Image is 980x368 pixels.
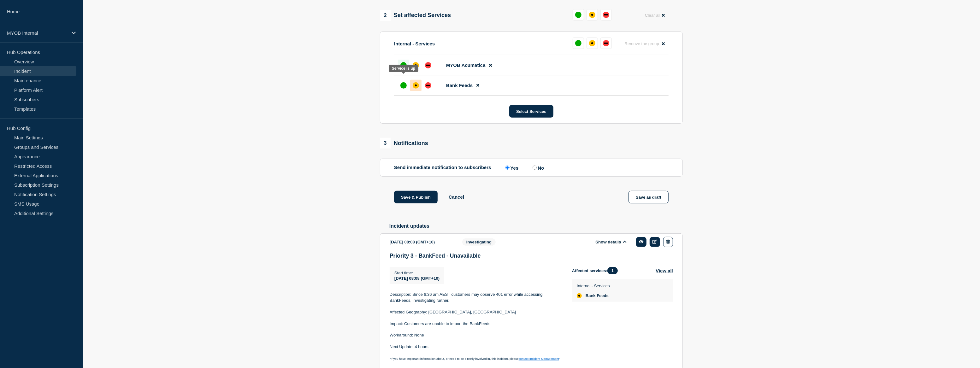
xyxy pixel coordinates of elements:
div: [DATE] 08:08 (GMT+10) [390,237,453,247]
div: Notifications [380,138,428,149]
div: affected [589,12,595,18]
div: down [603,40,609,46]
div: affected [577,293,582,298]
span: MYOB Acumatica [446,62,485,68]
button: affected [587,9,598,20]
button: Clear all [641,9,669,21]
p: Internal - Services [394,41,435,46]
button: View all [656,267,673,274]
h3: Priority 3 - BankFeed - Unavailable [390,253,673,259]
button: affected [587,38,598,49]
button: Cancel [449,194,464,200]
input: No [533,166,537,170]
p: Impact: Customers are unable to import the BankFeeds [390,321,562,327]
p: Start time : [394,271,440,275]
button: Remove the group [621,38,669,50]
button: Save & Publish [394,191,438,203]
div: Service is up [392,66,415,71]
label: Yes [504,165,519,171]
div: Send immediate notification to subscribers [394,165,669,171]
div: down [425,82,431,89]
div: up [575,12,582,18]
span: " [559,357,560,360]
label: No [531,165,544,171]
p: Next Update: 4 hours [390,344,562,350]
span: Remove the group [624,41,659,46]
button: up [573,38,584,49]
p: Affected Geography: [GEOGRAPHIC_DATA], [GEOGRAPHIC_DATA] [390,309,562,315]
a: contact Incident Management [519,357,559,360]
p: MYOB Internal [7,30,68,36]
button: Save as draft [629,191,669,203]
h2: Incident updates [389,223,683,229]
p: Send immediate notification to subscribers [394,165,491,171]
span: Bank Feeds [446,83,473,88]
button: down [600,9,612,20]
span: "If you have important information about, or need to be directly involved in, this incident, please [390,357,519,360]
button: down [600,38,612,49]
input: Yes [505,166,510,170]
span: Affected services: [572,267,621,274]
p: Workaround: None [390,332,562,338]
span: Investigating [462,238,496,246]
p: Internal - Services [577,283,610,288]
span: 1 [607,267,618,274]
span: Bank Feeds [586,293,609,298]
button: up [573,9,584,20]
span: 2 [380,10,391,21]
button: Select Services [509,105,553,118]
div: up [400,62,407,68]
button: Show details [593,239,628,245]
div: affected [413,82,419,89]
span: 3 [380,138,391,149]
div: Set affected Services [380,10,451,21]
span: [DATE] 08:08 (GMT+10) [394,276,440,281]
div: down [603,12,609,18]
div: affected [589,40,595,46]
div: up [400,82,407,89]
p: Description: Since 6:36 am AEST customers may observe 401 error while accessing BankFeeds, invest... [390,292,562,303]
div: affected [413,62,419,68]
div: down [425,62,431,68]
div: up [575,40,582,46]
